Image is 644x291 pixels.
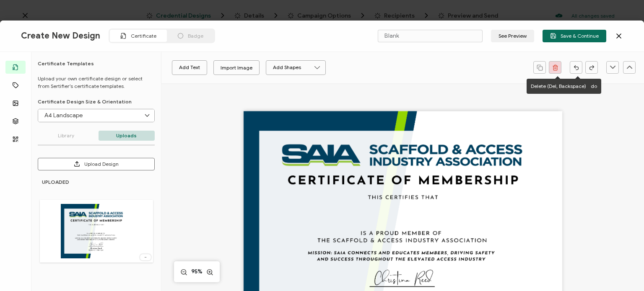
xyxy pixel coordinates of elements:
p: Uploads [99,131,155,141]
p: Library [38,131,94,141]
span: Save & Continue [550,33,599,39]
iframe: Chat Widget [602,251,644,291]
div: Import Image [221,60,252,75]
span: 95% [190,268,204,276]
button: Add Shapes [266,60,326,75]
button: Save & Continue [543,30,606,42]
h6: Certificate Templates [38,60,155,67]
input: Select [38,109,154,122]
p: Certificate Design Size & Orientation [38,98,155,105]
div: Delete (Del, Backspace) [527,79,590,94]
span: Certificate [131,33,156,39]
button: Add Text [172,60,207,75]
span: Create New Design [21,31,100,41]
button: See Preview [491,30,534,42]
img: 955d643d-2961-4e1b-8228-4483b09505ca.png [61,204,131,258]
p: Upload your own certificate design or select from Sertifier’s certificate templates. [38,75,155,90]
h6: UPLOADED [42,179,153,185]
input: Name your certificate [378,30,483,42]
span: Badge [188,33,203,39]
button: Upload Design [38,158,155,170]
